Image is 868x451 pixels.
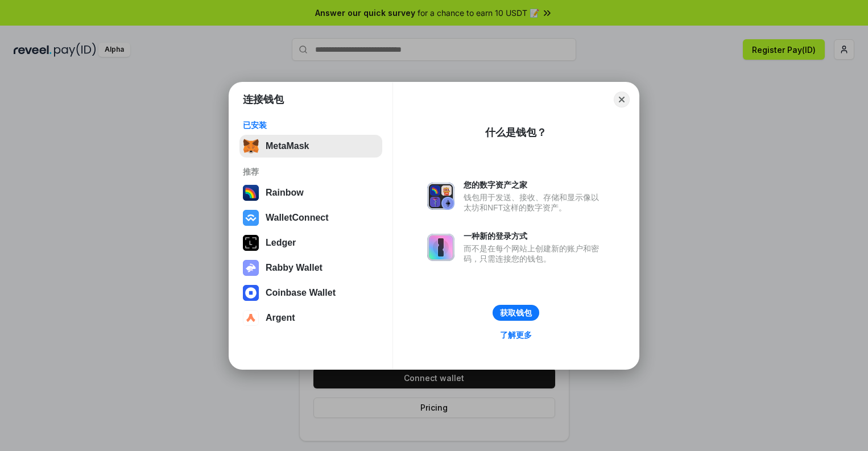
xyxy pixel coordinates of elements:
div: Argent [266,313,295,323]
div: MetaMask [266,141,309,151]
img: svg+xml,%3Csvg%20fill%3D%22none%22%20height%3D%2233%22%20viewBox%3D%220%200%2035%2033%22%20width%... [243,138,259,154]
div: Rainbow [266,188,304,198]
div: 钱包用于发送、接收、存储和显示像以太坊和NFT这样的数字资产。 [464,192,605,213]
div: 了解更多 [500,330,532,340]
div: 已安装 [243,120,379,130]
button: Coinbase Wallet [239,282,382,304]
img: svg+xml,%3Csvg%20width%3D%2228%22%20height%3D%2228%22%20viewBox%3D%220%200%2028%2028%22%20fill%3D... [243,285,259,301]
button: Argent [239,307,382,329]
img: svg+xml,%3Csvg%20xmlns%3D%22http%3A%2F%2Fwww.w3.org%2F2000%2Fsvg%22%20fill%3D%22none%22%20viewBox... [427,234,454,261]
img: svg+xml,%3Csvg%20xmlns%3D%22http%3A%2F%2Fwww.w3.org%2F2000%2Fsvg%22%20fill%3D%22none%22%20viewBox... [243,260,259,276]
div: Coinbase Wallet [266,288,336,298]
button: Ledger [239,231,382,254]
div: 什么是钱包？ [485,126,547,139]
button: Rainbow [239,181,382,204]
img: svg+xml,%3Csvg%20width%3D%22120%22%20height%3D%22120%22%20viewBox%3D%220%200%20120%20120%22%20fil... [243,185,259,201]
img: svg+xml,%3Csvg%20xmlns%3D%22http%3A%2F%2Fwww.w3.org%2F2000%2Fsvg%22%20width%3D%2228%22%20height%3... [243,235,259,251]
button: MetaMask [239,135,382,158]
a: 了解更多 [493,328,539,342]
div: 推荐 [243,167,379,177]
img: svg+xml,%3Csvg%20width%3D%2228%22%20height%3D%2228%22%20viewBox%3D%220%200%2028%2028%22%20fill%3D... [243,210,259,226]
button: Close [614,92,630,107]
div: 您的数字资产之家 [464,180,605,190]
button: WalletConnect [239,206,382,229]
div: 一种新的登录方式 [464,231,605,241]
div: 获取钱包 [500,308,532,318]
div: 而不是在每个网站上创建新的账户和密码，只需连接您的钱包。 [464,243,605,264]
button: Rabby Wallet [239,256,382,279]
h1: 连接钱包 [243,93,284,106]
div: Ledger [266,238,296,248]
img: svg+xml,%3Csvg%20width%3D%2228%22%20height%3D%2228%22%20viewBox%3D%220%200%2028%2028%22%20fill%3D... [243,310,259,326]
button: 获取钱包 [493,305,539,321]
div: WalletConnect [266,213,329,223]
div: Rabby Wallet [266,263,323,273]
img: svg+xml,%3Csvg%20xmlns%3D%22http%3A%2F%2Fwww.w3.org%2F2000%2Fsvg%22%20fill%3D%22none%22%20viewBox... [427,183,454,210]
